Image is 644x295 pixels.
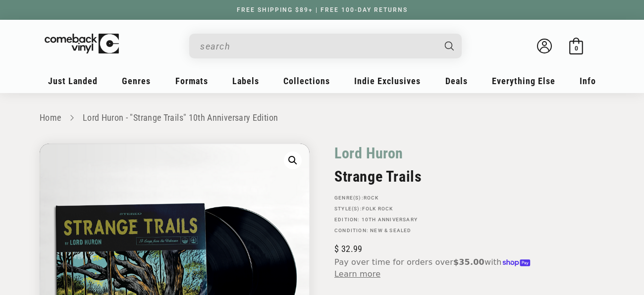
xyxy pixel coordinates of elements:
span: Info [580,76,596,86]
span: $ [334,244,339,254]
a: Lord Huron - "Strange Trails" 10th Anniversary Edition [83,112,278,123]
button: Search [436,34,463,58]
span: Genres [122,76,151,86]
span: 32.99 [334,244,362,254]
span: Deals [445,76,468,86]
a: Folk Rock [362,206,393,211]
a: Lord Huron [334,144,403,163]
p: Condition: New & Sealed [334,228,552,234]
span: Labels [232,76,259,86]
p: GENRE(S): [334,195,552,201]
a: Rock [364,195,379,200]
nav: breadcrumbs [40,111,604,125]
p: STYLE(S): [334,206,552,212]
span: Indie Exclusives [354,76,421,86]
span: Formats [175,76,208,86]
a: Home [40,112,61,123]
input: When autocomplete results are available use up and down arrows to review and enter to select [200,36,435,56]
h2: Strange Trails [334,168,552,185]
span: Just Landed [48,76,98,86]
p: Edition: 10th Anniversary [334,217,552,223]
a: FREE SHIPPING $89+ | FREE 100-DAY RETURNS [227,6,418,13]
div: Search [189,34,462,58]
span: Collections [283,76,330,86]
span: Everything Else [492,76,555,86]
span: 0 [575,45,578,52]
